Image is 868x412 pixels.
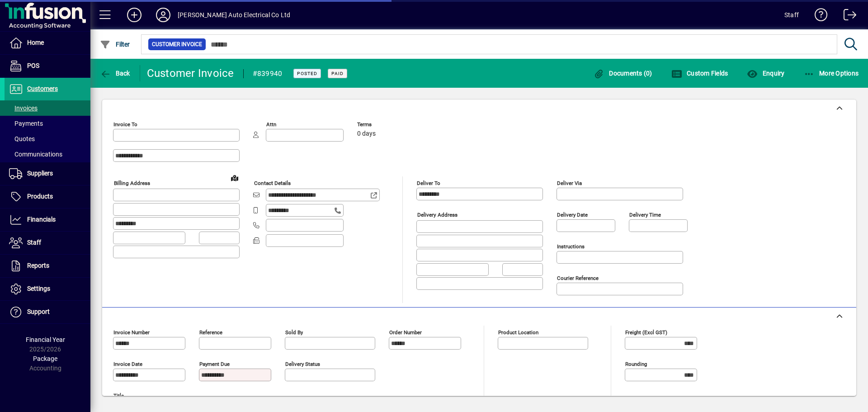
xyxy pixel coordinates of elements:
[557,180,582,186] mat-label: Deliver via
[808,2,828,31] a: Knowledge Base
[27,62,39,69] span: POS
[5,116,90,131] a: Payments
[591,65,655,81] button: Documents (0)
[9,151,62,158] span: Communications
[837,2,857,31] a: Logout
[671,70,728,77] span: Custom Fields
[5,32,90,54] a: Home
[802,65,861,81] button: More Options
[557,243,585,250] mat-label: Instructions
[100,41,130,48] span: Filter
[9,104,38,112] span: Invoices
[27,85,58,92] span: Customers
[747,70,784,77] span: Enquiry
[152,40,202,49] span: Customer Invoice
[5,100,90,116] a: Invoices
[27,170,53,177] span: Suppliers
[113,361,142,367] mat-label: Invoice date
[33,355,57,362] span: Package
[113,121,137,128] mat-label: Invoice To
[5,131,90,147] a: Quotes
[5,55,90,77] a: POS
[5,208,90,231] a: Financials
[629,212,661,218] mat-label: Delivery time
[27,262,49,269] span: Reports
[27,308,50,315] span: Support
[625,329,667,336] mat-label: Freight (excl GST)
[745,65,787,81] button: Enquiry
[98,36,132,52] button: Filter
[199,329,222,336] mat-label: Reference
[557,212,588,218] mat-label: Delivery date
[5,301,90,323] a: Support
[784,8,799,22] div: Staff
[27,216,56,223] span: Financials
[357,130,376,137] span: 0 days
[285,361,320,367] mat-label: Delivery status
[498,329,538,336] mat-label: Product location
[5,232,90,254] a: Staff
[199,361,230,367] mat-label: Payment due
[594,70,652,77] span: Documents (0)
[804,70,859,77] span: More Options
[113,329,150,336] mat-label: Invoice number
[149,7,178,23] button: Profile
[120,7,149,23] button: Add
[27,285,50,292] span: Settings
[5,255,90,277] a: Reports
[285,329,303,336] mat-label: Sold by
[253,66,283,81] div: #839940
[5,185,90,208] a: Products
[100,70,130,77] span: Back
[113,393,124,399] mat-label: Title
[266,121,276,128] mat-label: Attn
[98,65,132,81] button: Back
[9,135,35,142] span: Quotes
[26,336,65,343] span: Financial Year
[5,147,90,162] a: Communications
[147,66,234,81] div: Customer Invoice
[27,39,44,46] span: Home
[297,71,317,76] span: Posted
[178,8,290,22] div: [PERSON_NAME] Auto Electrical Co Ltd
[27,239,41,246] span: Staff
[625,361,647,367] mat-label: Rounding
[27,193,53,200] span: Products
[90,65,140,81] app-page-header-button: Back
[557,275,599,281] mat-label: Courier Reference
[5,162,90,185] a: Suppliers
[227,170,242,185] a: View on map
[9,120,43,127] span: Payments
[417,180,440,186] mat-label: Deliver To
[331,71,344,76] span: Paid
[5,278,90,300] a: Settings
[357,122,411,128] span: Terms
[389,329,422,336] mat-label: Order number
[669,65,731,81] button: Custom Fields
